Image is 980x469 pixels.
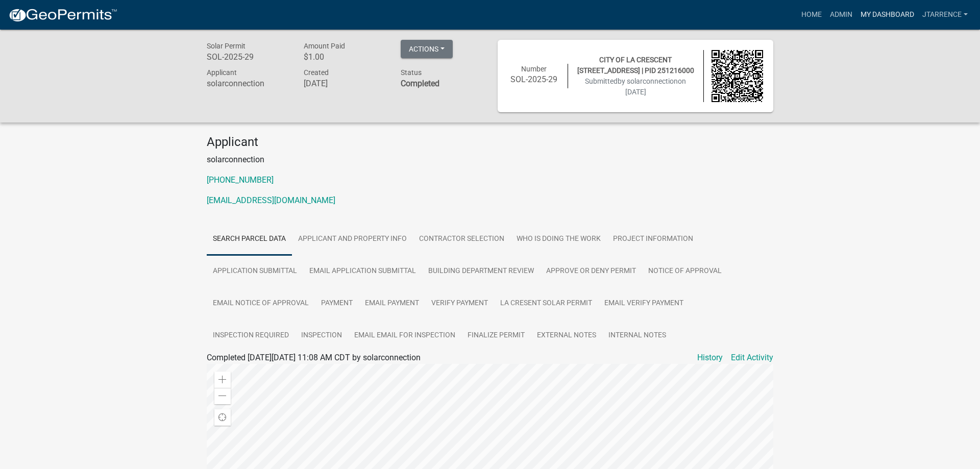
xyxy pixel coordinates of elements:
[585,77,686,96] span: Submitted on [DATE]
[461,319,531,352] a: Finalize Permit
[207,52,288,62] h6: SOL-2025-29
[531,319,602,352] a: External Notes
[508,75,560,84] h6: SOL-2025-29
[214,409,231,426] div: Find my location
[521,65,547,73] span: Number
[295,319,348,352] a: Inspection
[303,255,422,288] a: Email Application Submittal
[304,52,385,62] h6: $1.00
[540,255,642,288] a: Approve or deny permit
[856,5,918,24] a: My Dashboard
[207,154,773,166] p: solarconnection
[731,352,773,364] a: Edit Activity
[207,195,335,205] a: [EMAIL_ADDRESS][DOMAIN_NAME]
[207,287,315,320] a: Email Notice of approval
[315,287,359,320] a: Payment
[401,79,439,88] strong: Completed
[618,77,678,85] span: by solarconnection
[304,42,345,50] span: Amount Paid
[401,68,422,77] span: Status
[712,50,764,102] img: QR code
[642,255,728,288] a: Notice of approval
[577,56,694,75] span: CITY OF LA CRESCENT [STREET_ADDRESS] | PID 251216000
[207,42,246,50] span: Solar Permit
[494,287,598,320] a: La Cresent Solar Permit
[207,135,773,150] h4: Applicant
[214,388,231,404] div: Zoom out
[413,223,510,256] a: Contractor Selection
[207,319,295,352] a: Inspection Required
[292,223,413,256] a: Applicant and Property Info
[304,68,329,77] span: Created
[214,372,231,388] div: Zoom in
[918,5,972,24] a: jtarrence
[826,5,856,24] a: Admin
[348,319,461,352] a: Email Email for Inspection
[510,223,607,256] a: Who is Doing the Work
[207,68,237,77] span: Applicant
[207,175,274,185] a: [PHONE_NUMBER]
[422,255,540,288] a: Building Department Review
[359,287,425,320] a: Email Payment
[607,223,699,256] a: Project Information
[425,287,494,320] a: Verify Payment
[207,79,288,88] h6: solarconnection
[304,79,385,88] h6: [DATE]
[598,287,690,320] a: Email Verify Payment
[207,223,292,256] a: Search Parcel Data
[797,5,826,24] a: Home
[602,319,672,352] a: Internal Notes
[207,353,421,362] span: Completed [DATE][DATE] 11:08 AM CDT by solarconnection
[401,40,453,58] button: Actions
[697,352,723,364] a: History
[207,255,303,288] a: Application Submittal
